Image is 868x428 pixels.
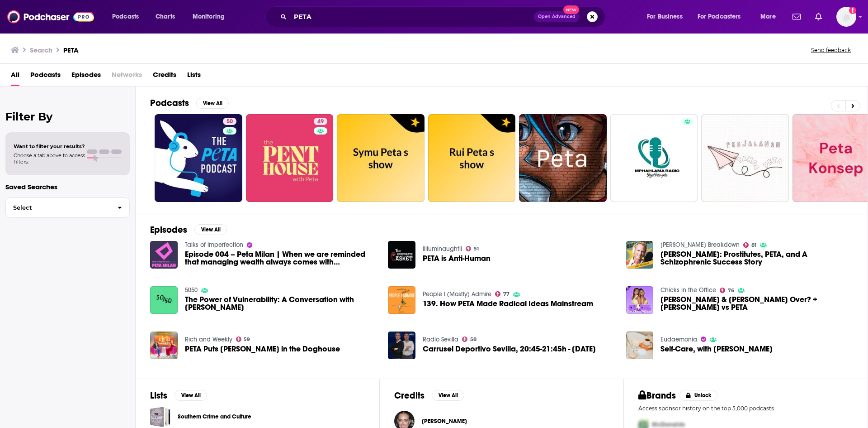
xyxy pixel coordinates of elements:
h2: Lists [150,390,167,401]
img: User Profile [836,7,856,27]
span: Carrusel Deportivo Sevilla, 20:45-21:45h - [DATE] [423,345,596,353]
a: PETA Puts Pete Davidson in the Doghouse [185,345,340,353]
button: Show profile menu [836,7,856,27]
input: Search podcasts, credits, & more... [290,10,534,24]
a: All [11,67,19,86]
span: The Power of Vulnerability: A Conversation with [PERSON_NAME] [185,296,377,311]
span: Networks [112,67,142,86]
a: Chicks in the Office [660,286,716,294]
a: Talks of imperfection [185,241,243,249]
a: 51 [466,246,479,251]
a: The Power of Vulnerability: A Conversation with Peta Slocombe [185,296,377,311]
button: open menu [106,10,151,24]
a: Credits [153,67,176,86]
a: Peta Murgatroyd [422,418,467,425]
span: 50 [226,117,233,126]
button: View All [196,98,229,109]
span: Self-Care, with [PERSON_NAME] [660,345,773,353]
a: Mayim Bialik's Breakdown [660,241,740,249]
span: 51 [474,247,479,251]
a: 81 [743,242,756,248]
button: View All [175,390,207,401]
img: 139. How PETA Made Radical Ideas Mainstream [388,286,415,314]
a: Southern Crime and Culture [178,412,251,422]
span: PETA Puts [PERSON_NAME] in the Doghouse [185,345,340,353]
span: More [760,10,776,23]
a: EpisodesView All [150,224,227,236]
a: 50 [223,118,236,125]
button: View All [432,390,464,401]
a: Lists [187,67,201,86]
a: Dan Mathews: Prostitutes, PETA, and A Schizophrenic Success Story [660,250,853,266]
a: 77 [495,291,509,297]
img: Episode 004 – Peta Milan | When we are reminded that managing wealth always comes with responsibi... [150,241,178,269]
img: The Power of Vulnerability: A Conversation with Peta Slocombe [150,286,178,314]
a: Show notifications dropdown [811,9,826,24]
span: Choose a tab above to access filters. [14,152,85,165]
a: Rich and Weekly [185,336,232,343]
a: 59 [236,337,250,342]
svg: Add a profile image [849,7,856,14]
p: Access sponsor history on the top 5,000 podcasts. [638,405,853,412]
button: View All [194,224,227,235]
a: Self-Care, with Peta Sigley [660,345,773,353]
a: CreditsView All [394,390,464,401]
button: open menu [641,10,694,24]
span: 58 [470,337,476,341]
span: 139. How PETA Made Radical Ideas Mainstream [423,300,593,308]
a: 49 [314,118,327,125]
h2: Brands [638,390,676,401]
button: open menu [186,10,236,24]
span: 76 [728,289,734,293]
a: Episodes [71,67,101,86]
img: Dan Mathews: Prostitutes, PETA, and A Schizophrenic Success Story [626,241,654,269]
span: Select [6,205,110,211]
span: Podcasts [112,10,139,23]
a: PETA is Anti-Human [388,241,415,269]
a: Southern Crime and Culture [150,407,170,427]
span: 59 [244,337,250,341]
a: PodcastsView All [150,97,229,109]
a: PETA is Anti-Human [423,255,491,262]
span: Monitoring [193,10,225,23]
img: Carrusel Deportivo Sevilla, 20:45-21:45h - 08/12/2024 [388,332,415,359]
a: Podcasts [30,67,61,86]
button: Open AdvancedNew [534,11,580,22]
h3: Search [30,46,52,54]
span: For Podcasters [698,10,741,23]
img: PETA Puts Pete Davidson in the Doghouse [150,332,178,359]
a: Podchaser - Follow, Share and Rate Podcasts [7,8,94,25]
a: People I (Mostly) Admire [423,290,491,298]
button: open menu [754,10,787,24]
img: Taylor Swift & Matty Healy Over? + Pete Davison vs PETA [626,286,654,314]
span: Charts [156,10,175,23]
span: [PERSON_NAME]: Prostitutes, PETA, and A Schizophrenic Success Story [660,250,853,266]
p: Saved Searches [5,183,130,191]
a: Charts [150,10,180,24]
a: Eudaemonia [660,336,697,343]
span: 49 [317,117,324,126]
a: ListsView All [150,390,207,401]
span: Logged in as WesBurdett [836,7,856,27]
a: 76 [720,288,734,293]
h3: PETA [63,46,79,54]
h2: Podcasts [150,97,189,109]
button: open menu [692,10,754,24]
a: Carrusel Deportivo Sevilla, 20:45-21:45h - 08/12/2024 [423,345,596,353]
a: 5050 [185,286,198,294]
a: 49 [246,114,334,202]
a: Radio Sevilla [423,336,458,343]
h2: Credits [394,390,425,401]
span: Want to filter your results? [14,143,85,149]
span: New [563,5,580,14]
h2: Episodes [150,224,187,236]
span: For Business [647,10,683,23]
